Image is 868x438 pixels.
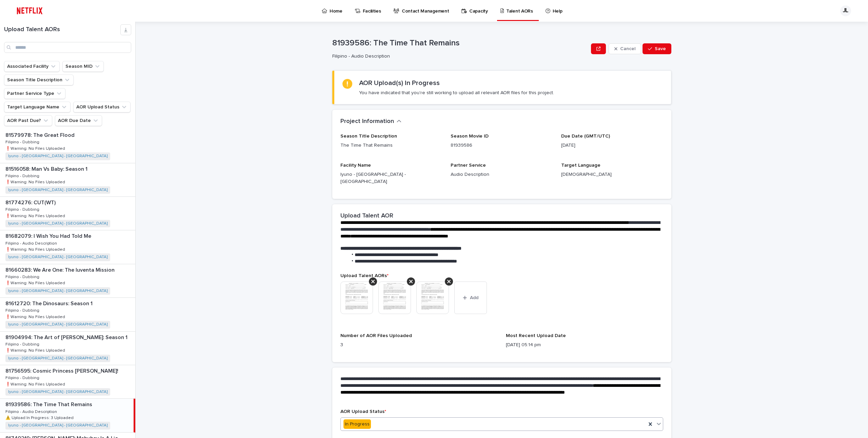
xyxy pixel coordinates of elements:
[5,145,66,151] p: ❗️Warning: No Files Uploaded
[5,299,94,307] p: 81612720: The Dinosaurs: Season 1
[8,255,107,259] a: Iyuno - [GEOGRAPHIC_DATA] - [GEOGRAPHIC_DATA]
[359,79,440,87] h2: AOR Upload(s) In Progress
[506,333,566,338] span: Most Recent Upload Date
[5,131,76,139] p: 81579978: The Great Flood
[4,61,60,72] button: Associated Facility
[8,322,107,327] a: Iyuno - [GEOGRAPHIC_DATA] - [GEOGRAPHIC_DATA]
[55,115,102,126] button: AOR Due Date
[561,171,663,178] p: [DEMOGRAPHIC_DATA]
[451,134,489,139] span: Season Movie ID
[506,341,663,349] p: [DATE] 05:14 pm
[332,38,588,48] p: 81939586: The Time That Remains
[340,273,389,278] span: Upload Talent AORs
[340,118,401,125] button: Project Information
[4,88,65,99] button: Partner Service Type
[343,419,371,429] div: In Progress
[620,46,635,51] span: Cancel
[5,414,75,420] p: ⚠️ Upload In Progress: 3 Uploaded
[561,142,663,149] p: [DATE]
[5,266,116,273] p: 81660283: We Are One: The Iuventa Mission
[340,341,498,349] p: 3
[451,171,553,178] p: Audio Description
[8,188,107,192] a: Iyuno - [GEOGRAPHIC_DATA] - [GEOGRAPHIC_DATA]
[561,163,600,168] span: Target Language
[5,232,93,239] p: 81682079: I Wish You Had Told Me
[8,423,107,428] a: Iyuno - [GEOGRAPHIC_DATA] - [GEOGRAPHIC_DATA]
[5,341,41,347] p: Filipino - Dubbing
[5,347,66,353] p: ❗️Warning: No Files Uploaded
[73,102,131,112] button: AOR Upload Status
[340,409,386,414] span: AOR Upload Status
[5,212,66,218] p: ❗️Warning: No Files Uploaded
[340,163,371,168] span: Facility Name
[4,75,74,85] button: Season Title Description
[5,400,94,408] p: 81939586: The Time That Remains
[332,54,586,59] p: Filipino - Audio Description
[340,171,442,185] p: Iyuno - [GEOGRAPHIC_DATA] - [GEOGRAPHIC_DATA]
[5,307,41,313] p: Filipino - Dubbing
[14,4,46,18] img: ifQbXi3ZQGMSEF7WDB7W
[4,115,52,126] button: AOR Past Due?
[5,279,66,286] p: ❗️Warning: No Files Uploaded
[5,408,58,414] p: Filipino - Audio Description
[8,154,107,159] a: Iyuno - [GEOGRAPHIC_DATA] - [GEOGRAPHIC_DATA]
[4,102,71,112] button: Target Language Name
[561,134,610,139] span: Due Date (GMT/UTC)
[4,26,120,34] h1: Upload Talent AORs
[8,356,107,361] a: Iyuno - [GEOGRAPHIC_DATA] - [GEOGRAPHIC_DATA]
[5,374,41,380] p: Filipino - Dubbing
[8,390,107,394] a: Iyuno - [GEOGRAPHIC_DATA] - [GEOGRAPHIC_DATA]
[451,163,486,168] span: Partner Service
[840,5,851,16] div: JL
[340,142,442,149] p: The Time That Remains
[5,313,66,319] p: ❗️Warning: No Files Uploaded
[5,333,129,341] p: 81904994: The Art of [PERSON_NAME]: Season 1
[8,289,107,293] a: Iyuno - [GEOGRAPHIC_DATA] - [GEOGRAPHIC_DATA]
[340,118,394,125] h2: Project Information
[5,273,41,279] p: Filipino - Dubbing
[5,246,66,252] p: ❗️Warning: No Files Uploaded
[5,172,41,179] p: Filipino - Dubbing
[5,367,120,374] p: 81756595: Cosmic Princess [PERSON_NAME]!
[643,43,671,54] button: Save
[340,212,393,220] h2: Upload Talent AOR
[609,43,641,54] button: Cancel
[655,46,666,51] span: Save
[359,90,554,96] p: You have indicated that you're still working to upload all relevant AOR files for this project.
[454,281,487,314] button: Add
[62,61,104,72] button: Season MID
[5,165,89,172] p: 81516058: Man Vs Baby: Season 1
[340,134,397,139] span: Season Title Description
[5,179,66,185] p: ❗️Warning: No Files Uploaded
[5,198,57,206] p: 81774276: CUT(WT)
[470,295,478,300] span: Add
[5,206,41,212] p: Filipino - Dubbing
[5,381,66,387] p: ❗️Warning: No Files Uploaded
[5,240,58,246] p: Filipino - Audio Description
[8,221,107,226] a: Iyuno - [GEOGRAPHIC_DATA] - [GEOGRAPHIC_DATA]
[340,333,412,338] span: Number of AOR Files Uploaded
[5,139,41,145] p: Filipino - Dubbing
[4,42,131,53] input: Search
[451,142,553,149] p: 81939586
